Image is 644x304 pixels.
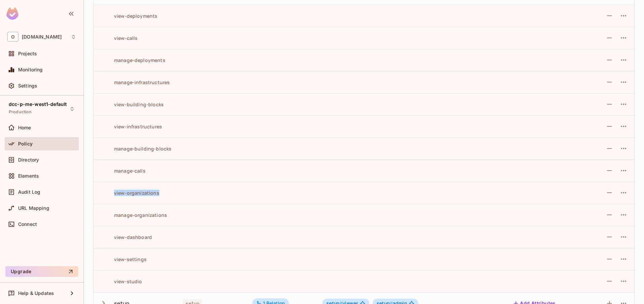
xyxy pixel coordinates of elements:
[18,141,33,146] span: Policy
[9,109,32,115] span: Production
[99,168,146,174] div: manage-calls
[99,190,159,196] div: view-organizations
[18,125,31,130] span: Home
[7,32,18,42] span: O
[99,35,138,41] div: view-calls
[99,123,162,130] div: view-infrastructures
[99,79,170,85] div: manage-infrastructures
[99,101,164,108] div: view-building-blocks
[99,145,171,152] div: manage-building-blocks
[18,157,39,163] span: Directory
[9,102,67,107] span: dcc-p-me-west1-default
[22,34,62,40] span: Workspace: onvego.com
[99,256,147,262] div: view-settings
[99,13,157,19] div: view-deployments
[18,205,49,211] span: URL Mapping
[99,278,142,285] div: view-studio
[18,67,43,72] span: Monitoring
[18,222,37,227] span: Connect
[18,189,40,195] span: Audit Log
[18,83,37,88] span: Settings
[18,173,39,179] span: Elements
[99,212,167,218] div: manage-organizations
[99,234,152,240] div: view-dashboard
[18,291,54,296] span: Help & Updates
[6,7,18,20] img: SReyMgAAAABJRU5ErkJggg==
[99,57,165,63] div: manage-deployments
[18,51,37,56] span: Projects
[5,266,78,277] button: Upgrade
